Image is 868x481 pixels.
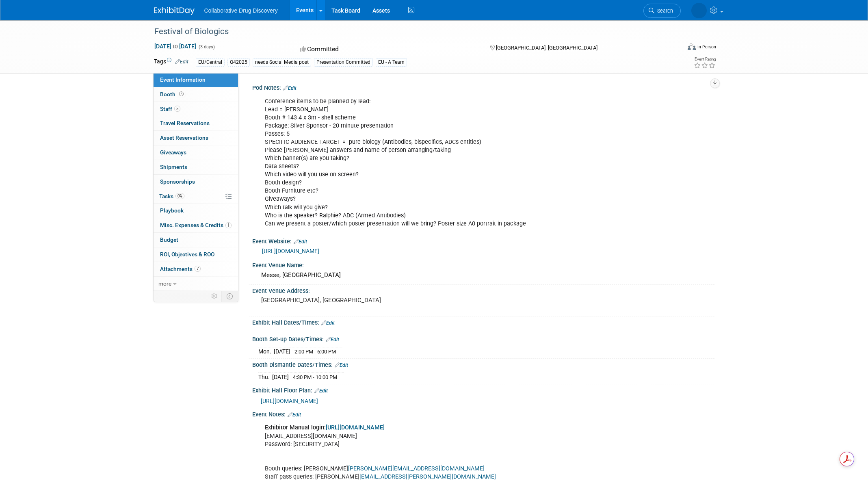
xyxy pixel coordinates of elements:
span: 0% [175,193,184,199]
a: Booth [154,87,238,102]
span: 7 [195,266,201,272]
a: more [154,277,238,291]
span: [GEOGRAPHIC_DATA], [GEOGRAPHIC_DATA] [496,45,597,51]
span: 5 [174,106,180,112]
a: Shipments [154,160,238,174]
a: Attachments7 [154,262,238,276]
td: Thu. [258,373,272,381]
div: Event Format [633,42,716,54]
a: [URL][DOMAIN_NAME] [326,424,385,431]
a: Search [643,4,681,18]
td: [DATE] [272,373,289,381]
a: Budget [154,233,238,247]
span: 2:00 PM - 6:00 PM [294,349,336,355]
span: [DATE] [DATE] [154,43,197,50]
td: Personalize Event Tab Strip [208,291,222,301]
span: Event Information [160,76,206,83]
td: Mon. [258,347,274,355]
td: [DATE] [274,347,290,355]
div: Messe, [GEOGRAPHIC_DATA] [258,269,708,282]
a: Staff5 [154,102,238,116]
div: EU/Central [196,58,225,67]
span: ROI, Objectives & ROO [160,251,214,258]
img: ExhibitDay [154,7,195,15]
span: Playbook [160,207,184,214]
pre: [GEOGRAPHIC_DATA], [GEOGRAPHIC_DATA] [261,297,436,304]
span: (3 days) [198,44,215,50]
a: Event Information [154,73,238,87]
span: Booth [160,91,185,97]
div: Event Rating [694,57,716,61]
a: Edit [294,239,307,245]
a: Edit [175,59,188,65]
div: Exhibit Hall Dates/Times: [252,316,714,327]
span: Attachments [160,266,201,272]
div: Booth Set-up Dates/Times: [252,333,714,344]
div: needs Social Media post [253,58,311,67]
div: Q42025 [227,58,250,67]
a: Travel Reservations [154,116,238,130]
span: more [158,280,171,287]
a: ROI, Objectives & ROO [154,247,238,262]
div: Exhibit Hall Floor Plan: [252,384,714,395]
a: [EMAIL_ADDRESS][PERSON_NAME][DOMAIN_NAME] [359,473,496,480]
a: Edit [283,85,297,91]
a: Edit [321,320,335,326]
div: In-Person [697,44,716,50]
span: Tasks [159,193,184,199]
img: Dimitris Tsionos [691,3,707,18]
a: Giveaways [154,145,238,160]
a: [PERSON_NAME][EMAIL_ADDRESS][DOMAIN_NAME] [348,465,485,472]
span: Giveaways [160,149,186,156]
div: Presentation Committed [314,58,373,67]
a: [URL][DOMAIN_NAME] [262,248,319,254]
a: Misc. Expenses & Credits1 [154,218,238,232]
b: Exhibitor Manual login: [265,424,385,431]
span: to [171,43,179,50]
a: Edit [326,337,339,342]
div: Festival of Biologics [152,24,669,39]
img: Format-Inperson.png [688,43,696,50]
span: Asset Reservations [160,134,208,141]
span: 1 [225,222,232,228]
span: Collaborative Drug Discovery [204,7,278,14]
a: [URL][DOMAIN_NAME] [261,398,318,404]
div: Event Venue Name: [252,259,714,269]
div: Pod Notes: [252,82,714,92]
a: Edit [288,412,301,418]
span: Sponsorships [160,178,195,185]
a: Asset Reservations [154,131,238,145]
div: Event Website: [252,235,714,246]
div: Booth Dismantle Dates/Times: [252,359,714,369]
span: 4:30 PM - 10:00 PM [293,374,337,380]
div: Event Venue Address: [252,285,714,295]
span: Staff [160,106,180,112]
div: Event Notes: [252,408,714,419]
a: Edit [314,388,328,394]
div: Committed [297,42,477,56]
span: Shipments [160,164,187,170]
span: Budget [160,236,178,243]
td: Toggle Event Tabs [221,291,238,301]
div: EU - A Team [376,58,407,67]
a: Sponsorships [154,175,238,189]
a: Playbook [154,204,238,218]
span: Travel Reservations [160,120,210,126]
td: Tags [154,57,188,67]
span: Misc. Expenses & Credits [160,222,232,228]
span: Booth not reserved yet [177,91,185,97]
a: Tasks0% [154,189,238,204]
div: Conference items to be planned by lead: Lead = [PERSON_NAME] Booth # 143 4 x 3m - shell scheme Pa... [259,93,625,232]
span: Search [654,8,673,14]
a: Edit [335,362,348,368]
